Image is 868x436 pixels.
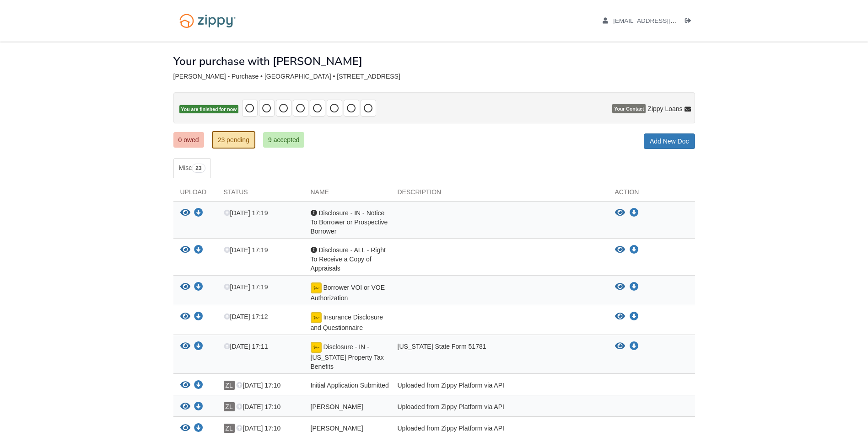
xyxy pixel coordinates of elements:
[630,313,639,320] a: Download Insurance Disclosure and Questionnaire
[615,282,625,292] button: View Borrower VOI or VOE Authorization
[180,381,190,390] button: View Initial Application Submitted
[311,282,322,293] img: Document fully signed
[224,313,268,320] span: [DATE] 17:12
[630,209,639,217] a: Download Disclosure - IN - Notice To Borrower or Prospective Borrower
[311,343,384,370] span: Disclosure - IN - [US_STATE] Property Tax Benefits
[615,208,625,218] button: View Disclosure - IN - Notice To Borrower or Prospective Borrower
[613,17,718,24] span: nicole08181988@gmail.com
[685,17,695,27] a: Log out
[311,246,386,272] span: Disclosure - ALL - Right To Receive a Copy of Appraisals
[173,132,204,148] a: 0 owed
[173,9,242,32] img: Logo
[391,187,608,201] div: Description
[263,132,305,148] a: 9 accepted
[224,381,235,390] span: ZL
[194,343,203,351] a: Download Disclosure - IN - Indiana Property Tax Benefits
[224,424,235,433] span: ZL
[391,402,608,414] div: Uploaded from Zippy Platform via API
[311,342,322,353] img: Document fully signed
[212,131,255,149] a: 23 pending
[173,158,211,178] a: Misc
[630,246,639,254] a: Download Disclosure - ALL - Right To Receive a Copy of Appraisals
[603,17,718,27] a: edit profile
[236,382,280,389] span: [DATE] 17:10
[311,312,322,323] img: Document fully signed
[224,402,235,411] span: ZL
[647,104,682,113] span: Zippy Loans
[180,208,190,218] button: View Disclosure - IN - Notice To Borrower or Prospective Borrower
[391,381,608,393] div: Uploaded from Zippy Platform via API
[194,247,203,254] a: Download Disclosure - ALL - Right To Receive a Copy of Appraisals
[180,312,190,322] button: View Insurance Disclosure and Questionnaire
[612,104,646,113] span: Your Contact
[644,133,695,149] a: Add New Doc
[180,424,190,433] button: View Jennifer_Turner_terms_of_use
[630,283,639,291] a: Download Borrower VOI or VOE Authorization
[391,342,608,371] div: [US_STATE] State Form 51781
[615,342,625,351] button: View Disclosure - IN - Indiana Property Tax Benefits
[236,403,280,410] span: [DATE] 17:10
[311,314,383,331] span: Insurance Disclosure and Questionnaire
[304,187,391,201] div: Name
[180,282,190,292] button: View Borrower VOI or VOE Authorization
[608,187,695,201] div: Action
[194,284,203,291] a: Download Borrower VOI or VOE Authorization
[194,425,203,432] a: Download Jennifer_Turner_terms_of_use
[224,209,268,217] span: [DATE] 17:19
[311,382,389,389] span: Initial Application Submitted
[173,187,217,201] div: Upload
[173,73,695,80] div: [PERSON_NAME] - Purchase • [GEOGRAPHIC_DATA] • [STREET_ADDRESS]
[224,343,268,350] span: [DATE] 17:11
[224,246,268,254] span: [DATE] 17:19
[630,343,639,350] a: Download Disclosure - IN - Indiana Property Tax Benefits
[615,245,625,255] button: View Disclosure - ALL - Right To Receive a Copy of Appraisals
[180,245,190,255] button: View Disclosure - ALL - Right To Receive a Copy of Appraisals
[194,210,203,217] a: Download Disclosure - IN - Notice To Borrower or Prospective Borrower
[179,105,239,114] span: You are finished for now
[194,314,203,321] a: Download Insurance Disclosure and Questionnaire
[180,342,190,351] button: View Disclosure - IN - Indiana Property Tax Benefits
[311,403,363,410] span: [PERSON_NAME]
[173,55,362,67] h1: Your purchase with [PERSON_NAME]
[194,382,203,389] a: Download Initial Application Submitted
[194,404,203,411] a: Download Lauren_Williams_esign_consent
[224,283,268,291] span: [DATE] 17:19
[311,209,388,235] span: Disclosure - IN - Notice To Borrower or Prospective Borrower
[391,424,608,436] div: Uploaded from Zippy Platform via API
[217,187,304,201] div: Status
[192,164,205,173] span: 23
[236,425,280,432] span: [DATE] 17:10
[311,425,363,432] span: [PERSON_NAME]
[180,402,190,412] button: View Lauren_Williams_esign_consent
[311,284,385,302] span: Borrower VOI or VOE Authorization
[615,312,625,321] button: View Insurance Disclosure and Questionnaire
